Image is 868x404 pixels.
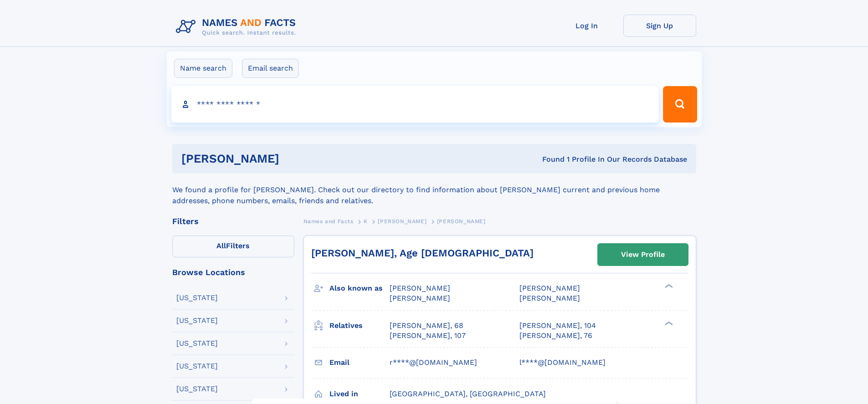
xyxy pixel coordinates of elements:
[329,386,390,402] h3: Lived in
[437,218,486,225] span: [PERSON_NAME]
[519,284,580,292] span: [PERSON_NAME]
[598,244,688,266] a: View Profile
[172,174,696,206] div: We found a profile for [PERSON_NAME]. Check out our directory to find information about [PERSON_N...
[623,15,696,37] a: Sign Up
[390,389,546,398] span: [GEOGRAPHIC_DATA], [GEOGRAPHIC_DATA]
[176,340,218,347] div: [US_STATE]
[172,268,294,276] div: Browse Locations
[172,217,294,225] div: Filters
[176,317,218,324] div: [US_STATE]
[329,281,390,296] h3: Also known as
[390,321,463,331] a: [PERSON_NAME], 68
[411,154,687,164] div: Found 1 Profile In Our Records Database
[663,86,697,123] button: Search Button
[174,59,232,78] label: Name search
[216,241,226,250] span: All
[519,294,580,302] span: [PERSON_NAME]
[663,320,673,326] div: ❯
[364,215,368,227] a: K
[663,283,673,289] div: ❯
[242,59,299,78] label: Email search
[171,86,659,123] input: search input
[621,244,665,265] div: View Profile
[176,363,218,370] div: [US_STATE]
[303,215,354,227] a: Names and Facts
[550,15,623,37] a: Log In
[176,385,218,393] div: [US_STATE]
[390,294,450,302] span: [PERSON_NAME]
[181,153,411,164] h1: [PERSON_NAME]
[329,355,390,370] h3: Email
[172,15,303,39] img: Logo Names and Facts
[172,235,294,257] label: Filters
[329,318,390,333] h3: Relatives
[378,215,426,227] a: [PERSON_NAME]
[311,247,534,259] a: [PERSON_NAME], Age [DEMOGRAPHIC_DATA]
[390,284,450,292] span: [PERSON_NAME]
[390,331,466,341] a: [PERSON_NAME], 107
[519,331,592,341] a: [PERSON_NAME], 76
[364,218,368,225] span: K
[378,218,426,225] span: [PERSON_NAME]
[519,321,596,331] a: [PERSON_NAME], 104
[176,294,218,302] div: [US_STATE]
